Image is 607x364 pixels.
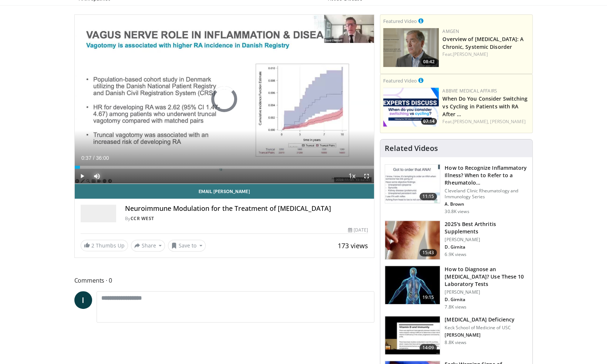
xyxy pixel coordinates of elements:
[385,316,440,355] img: fca3ca78-03ee-44d9-aee4-02e6f15d297e.150x105_q85_crop-smart_upscale.jpg
[445,325,515,331] p: Keck School of Medicine of USC
[445,304,466,310] p: 7.8K views
[383,18,417,24] small: Featured Video
[81,155,91,161] span: 0:37
[445,289,528,295] p: [PERSON_NAME]
[445,188,528,200] p: Cleveland Clinic Rheumatology and Immunology Series
[442,28,459,34] a: Amgen
[91,242,94,249] span: 2
[344,169,359,183] button: Playback Rate
[385,144,438,153] h4: Related Videos
[93,155,95,161] span: /
[445,252,466,257] p: 6.9K views
[385,220,528,260] a: 15:43 2025's Best Arthritis Supplements [PERSON_NAME] D. Girnita 6.9K views
[125,205,368,213] h4: Neuroimmune Modulation for the Treatment of [MEDICAL_DATA]
[385,165,440,203] img: 5cecf4a9-46a2-4e70-91ad-1322486e7ee4.150x105_q85_crop-smart_upscale.jpg
[75,15,374,184] video-js: Video Player
[419,249,437,256] span: 15:43
[383,88,439,127] a: 07:14
[442,51,529,58] div: Feat.
[75,184,374,199] a: Email [PERSON_NAME]
[359,169,374,183] button: Fullscreen
[385,316,528,355] a: 14:09 [MEDICAL_DATA] Deficiency Keck School of Medicine of USC [PERSON_NAME] 8.8K views
[445,244,528,250] p: D. Girnita
[445,316,515,323] h3: [MEDICAL_DATA] Deficiency
[74,276,375,285] span: Comments 0
[453,118,489,125] a: [PERSON_NAME],
[81,205,116,222] img: CCR West
[385,164,528,215] a: 11:15 How to Recognize Inflammatory Illness? When to Refer to a Rheumatolo… Cleveland Clinic Rheu...
[419,193,437,200] span: 11:15
[445,209,469,215] p: 30.8K views
[131,240,165,252] button: Share
[445,297,528,303] p: D. Girnita
[383,88,439,127] img: 5519c3fa-eacf-45bd-bb44-10a6acfac8a5.png.150x105_q85_crop-smart_upscale.png
[383,28,439,67] a: 08:42
[90,169,104,183] button: Mute
[445,201,528,207] p: A. Brown
[383,77,417,84] small: Featured Video
[445,266,528,288] h3: How to Diagnose an [MEDICAL_DATA]? Use These 10 Laboratory Tests
[385,266,440,304] img: 94354a42-e356-4408-ae03-74466ea68b7a.150x105_q85_crop-smart_upscale.jpg
[445,220,528,235] h3: 2025's Best Arthritis Supplements
[383,28,439,67] img: 40cb7efb-a405-4d0b-b01f-0267f6ac2b93.png.150x105_q85_crop-smart_upscale.png
[385,221,440,259] img: 281e1a3d-dfe2-4a67-894e-a40ffc0c4a99.150x105_q85_crop-smart_upscale.jpg
[348,227,368,233] div: [DATE]
[442,36,523,50] a: Overview of [MEDICAL_DATA]: A Chronic, Systemic Disorder
[75,169,90,183] button: Play
[96,155,109,161] span: 36:00
[445,237,528,243] p: [PERSON_NAME]
[445,340,466,346] p: 8.8K views
[445,164,528,186] h3: How to Recognize Inflammatory Illness? When to Refer to a Rheumatolo…
[442,88,497,94] a: AbbVie Medical Affairs
[131,215,154,222] a: CCR West
[421,58,437,65] span: 08:42
[168,240,206,252] button: Save to
[442,118,529,125] div: Feat.
[385,266,528,310] a: 19:15 How to Diagnose an [MEDICAL_DATA]? Use These 10 Laboratory Tests [PERSON_NAME] D. Girnita 7...
[445,332,515,338] p: [PERSON_NAME]
[75,166,374,169] div: Progress Bar
[490,118,525,125] a: [PERSON_NAME]
[419,294,437,301] span: 19:15
[81,240,128,251] a: 2 Thumbs Up
[74,291,92,309] a: I
[453,51,488,57] a: [PERSON_NAME]
[338,241,368,250] span: 173 views
[421,118,437,125] span: 07:14
[419,344,437,351] span: 14:09
[442,95,527,118] a: When Do You Consider Switching vs Cycling in Patients with RA After …
[125,215,368,222] div: By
